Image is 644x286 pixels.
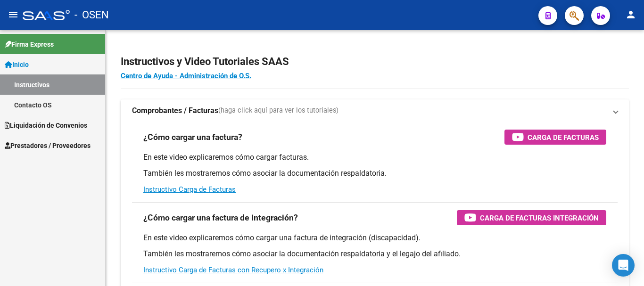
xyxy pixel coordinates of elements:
[5,140,91,151] span: Prestadores / Proveedores
[457,210,606,225] button: Carga de Facturas Integración
[121,99,629,122] mat-expansion-panel-header: Comprobantes / Facturas(haga click aquí para ver los tutoriales)
[143,211,298,224] h3: ¿Cómo cargar una factura de integración?
[132,106,218,116] strong: Comprobantes / Facturas
[480,212,599,224] span: Carga de Facturas Integración
[143,185,236,194] a: Instructivo Carga de Facturas
[625,9,636,20] mat-icon: person
[121,72,251,80] a: Centro de Ayuda - Administración de O.S.
[143,266,323,274] a: Instructivo Carga de Facturas con Recupero x Integración
[5,39,54,49] span: Firma Express
[5,59,29,70] span: Inicio
[74,5,109,25] span: - OSEN
[143,249,606,259] p: También les mostraremos cómo asociar la documentación respaldatoria y el legajo del afiliado.
[8,9,19,20] mat-icon: menu
[121,53,629,71] h2: Instructivos y Video Tutoriales SAAS
[143,131,242,144] h3: ¿Cómo cargar una factura?
[528,131,599,143] span: Carga de Facturas
[504,130,606,145] button: Carga de Facturas
[218,106,339,116] span: (haga click aquí para ver los tutoriales)
[143,152,606,163] p: En este video explicaremos cómo cargar facturas.
[143,233,606,243] p: En este video explicaremos cómo cargar una factura de integración (discapacidad).
[143,168,606,179] p: También les mostraremos cómo asociar la documentación respaldatoria.
[612,254,635,277] div: Open Intercom Messenger
[5,120,87,131] span: Liquidación de Convenios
